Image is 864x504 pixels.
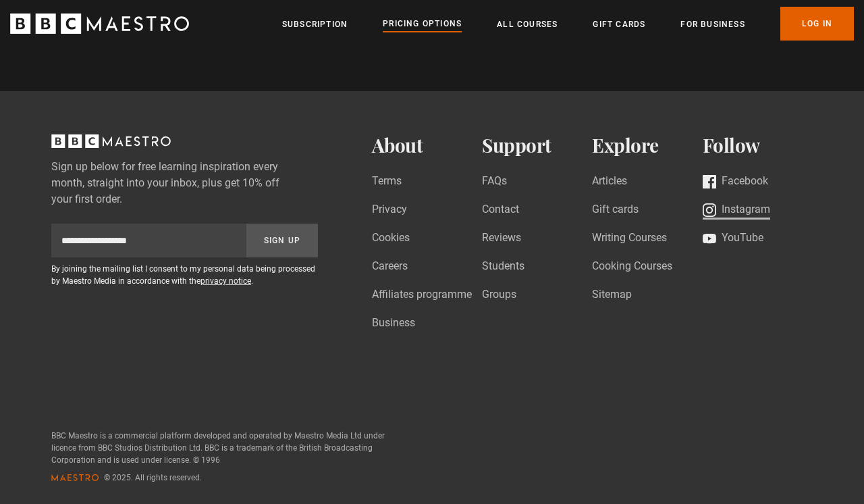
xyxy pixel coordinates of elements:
a: YouTube [703,230,763,248]
svg: BBC Maestro, back to top [51,134,171,148]
a: Log In [780,7,854,41]
p: BBC Maestro is a commercial platform developed and operated by Maestro Media Ltd under licence fr... [51,430,389,466]
span: © 2025. All rights reserved. [104,472,202,484]
button: Sign Up [246,224,318,257]
a: Affiliates programme [372,286,472,305]
a: Facebook [703,173,768,191]
a: Cooking Courses [592,258,672,276]
a: Pricing Options [383,17,462,32]
a: Sitemap [592,286,632,305]
nav: Primary [282,7,854,41]
a: Terms [372,173,402,191]
a: Contact [482,201,519,220]
h2: Follow [703,134,813,157]
a: privacy notice [200,276,251,286]
svg: Maestro logo [51,473,99,482]
svg: BBC Maestro [10,14,189,34]
a: All Courses [497,18,558,31]
a: Subscription [282,18,348,31]
p: By joining the mailing list I consent to my personal data being processed by Maestro Media in acc... [51,263,318,287]
a: Careers [372,258,408,276]
a: Writing Courses [592,230,667,248]
h2: About [372,134,482,157]
h2: Explore [592,134,702,157]
a: Business [372,315,415,333]
nav: Footer [372,134,813,365]
a: FAQs [482,173,507,191]
h2: Support [482,134,592,157]
a: Gift cards [592,201,639,220]
a: For business [680,18,745,31]
a: BBC Maestro, back to top [51,139,171,152]
a: Reviews [482,230,521,248]
div: Sign up to newsletter [51,224,318,257]
a: Articles [592,173,627,191]
label: Sign up below for free learning inspiration every month, straight into your inbox, plus get 10% o... [51,159,318,207]
a: Groups [482,286,516,305]
a: Students [482,258,524,276]
a: Gift Cards [593,18,645,31]
a: Cookies [372,230,410,248]
a: Privacy [372,201,407,220]
a: Instagram [703,201,770,220]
